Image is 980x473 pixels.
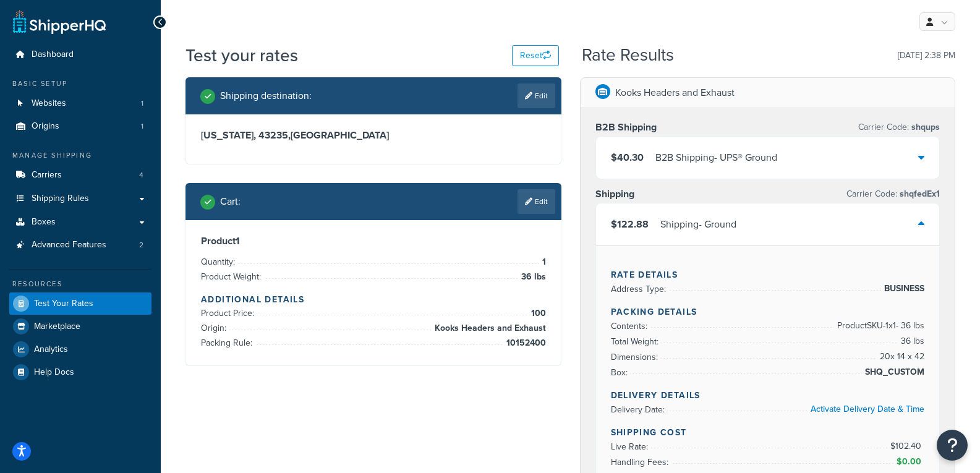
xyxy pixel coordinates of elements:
span: Carriers [32,170,62,181]
span: Delivery Date: [611,403,668,416]
h3: Shipping [595,188,634,200]
a: Advanced Features2 [9,234,151,257]
span: 1 [141,121,143,132]
button: Open Resource Center [937,430,968,461]
span: Marketplace [34,322,80,332]
span: 1 [141,98,143,109]
h4: Additional Details [201,293,546,306]
li: Carriers [9,164,151,187]
span: 100 [528,306,546,321]
span: Product Weight: [201,270,264,283]
div: Shipping - Ground [660,216,736,233]
span: 20 x 14 x 42 [877,349,924,364]
span: 4 [139,170,143,181]
span: Dashboard [32,49,74,60]
span: 36 lbs [898,334,924,349]
p: Carrier Code: [858,119,940,136]
h1: Test your rates [185,43,298,67]
span: Analytics [34,344,68,355]
span: 10152400 [503,336,546,351]
span: $102.40 [890,440,924,453]
div: B2B Shipping - UPS® Ground [655,149,777,166]
span: Product Price: [201,307,257,320]
a: Help Docs [9,361,151,383]
span: Contents: [611,320,650,333]
span: 36 lbs [518,270,546,284]
div: Resources [9,279,151,289]
a: Edit [518,83,555,108]
a: Test Your Rates [9,292,151,315]
a: Carriers4 [9,164,151,187]
span: Origins [32,121,59,132]
h4: Packing Details [611,305,925,318]
span: 1 [539,255,546,270]
span: BUSINESS [881,281,924,296]
h2: Shipping destination : [220,90,312,101]
span: Shipping Rules [32,194,89,204]
span: Dimensions: [611,351,661,364]
a: Marketplace [9,315,151,338]
span: Websites [32,98,66,109]
a: Dashboard [9,43,151,66]
h2: Cart : [220,196,241,207]
span: Advanced Features [32,240,106,250]
span: Boxes [32,217,56,228]
li: Advanced Features [9,234,151,257]
span: Packing Rule: [201,336,255,349]
span: Handling Fees: [611,456,671,469]
h3: [US_STATE], 43235 , [GEOGRAPHIC_DATA] [201,129,546,142]
div: Basic Setup [9,79,151,89]
span: Kooks Headers and Exhaust [432,321,546,336]
span: Quantity: [201,255,238,268]
span: Total Weight: [611,335,662,348]
span: SHQ_CUSTOM [862,365,924,380]
p: [DATE] 2:38 PM [898,47,955,64]
a: Boxes [9,211,151,234]
span: $0.00 [897,455,924,468]
h4: Delivery Details [611,389,925,402]
li: Origins [9,115,151,138]
h4: Shipping Cost [611,426,925,439]
div: Manage Shipping [9,150,151,161]
h3: B2B Shipping [595,121,657,134]
h4: Rate Details [611,268,925,281]
p: Kooks Headers and Exhaust [615,84,735,101]
span: Origin: [201,322,229,335]
a: Shipping Rules [9,187,151,210]
h3: Product 1 [201,235,546,247]
button: Reset [512,45,559,66]
span: $122.88 [611,217,649,231]
a: Websites1 [9,92,151,115]
span: shqups [909,121,940,134]
p: Carrier Code: [846,185,940,203]
span: Box: [611,366,631,379]
li: Websites [9,92,151,115]
span: Test Your Rates [34,299,93,309]
span: Live Rate: [611,440,651,453]
a: Analytics [9,338,151,360]
h2: Rate Results [582,46,674,65]
a: Origins1 [9,115,151,138]
span: shqfedEx1 [897,187,940,200]
span: Help Docs [34,367,74,378]
span: Address Type: [611,283,669,296]
span: Product SKU-1 x 1 - 36 lbs [834,318,924,333]
span: 2 [139,240,143,250]
a: Activate Delivery Date & Time [811,403,924,415]
span: $40.30 [611,150,644,164]
a: Edit [518,189,555,214]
